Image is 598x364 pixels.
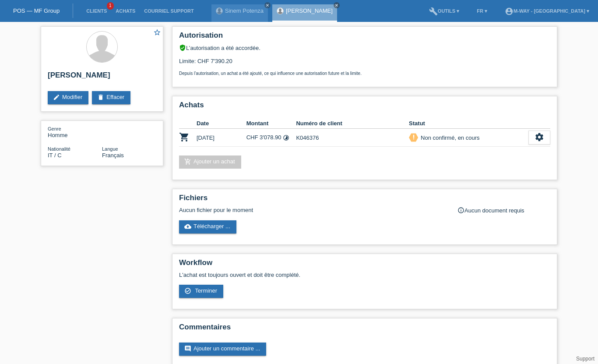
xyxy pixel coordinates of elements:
[425,8,464,14] a: buildOutils ▾
[179,343,266,356] a: commentAjouter un commentaire ...
[505,7,514,16] i: account_circle
[97,94,104,101] i: delete
[457,207,464,214] i: info_outline
[334,3,339,7] i: close
[418,133,479,142] div: Non confirmé, en cours
[429,7,438,16] i: build
[179,323,550,336] h2: Commentaires
[179,207,447,213] div: Aucun fichier pour le moment
[472,8,492,14] a: FR ▾
[535,132,544,142] i: settings
[409,118,528,129] th: Statut
[197,129,246,147] td: [DATE]
[92,91,130,104] a: deleteEffacer
[179,272,550,278] p: L'achat est toujours ouvert et doit être complété.
[48,146,70,152] span: Nationalité
[246,129,296,147] td: CHF 3'078.90
[140,8,198,14] a: Courriel Support
[500,8,594,14] a: account_circlem-way - [GEOGRAPHIC_DATA] ▾
[179,155,241,169] a: add_shopping_cartAjouter un achat
[179,44,550,51] div: L’autorisation a été accordée.
[179,101,550,114] h2: Achats
[179,258,550,272] h2: Workflow
[179,31,550,44] h2: Autorisation
[53,94,60,101] i: edit
[153,28,161,38] a: star_border
[179,51,550,76] div: Limite: CHF 7'390.20
[246,118,296,129] th: Montant
[283,134,289,141] i: 24 versements
[296,129,409,147] td: K046376
[179,132,190,142] i: POSP00026703
[111,8,140,14] a: Achats
[48,126,61,131] span: Genre
[48,71,156,84] h2: [PERSON_NAME]
[82,8,111,14] a: Clients
[48,91,88,104] a: editModifier
[265,3,270,7] i: close
[184,287,191,294] i: check_circle_outline
[179,194,550,207] h2: Fichiers
[334,2,340,8] a: close
[195,287,217,294] span: Terminer
[179,220,236,233] a: cloud_uploadTélécharger ...
[48,125,102,138] div: Homme
[48,152,62,159] span: Italie / C / 08.06.1986
[179,71,550,76] p: Depuis l’autorisation, un achat a été ajouté, ce qui influence une autorisation future et la limite.
[184,223,191,230] i: cloud_upload
[296,118,409,129] th: Numéro de client
[197,118,246,129] th: Date
[179,44,186,51] i: verified_user
[225,7,264,14] a: Sinem Potenza
[102,146,118,152] span: Langue
[411,134,417,140] i: priority_high
[184,158,191,165] i: add_shopping_cart
[264,2,271,8] a: close
[179,285,223,298] a: check_circle_outline Terminer
[286,7,333,14] a: [PERSON_NAME]
[184,345,191,352] i: comment
[107,2,114,10] span: 1
[153,28,161,36] i: star_border
[13,7,60,14] a: POS — MF Group
[576,356,594,362] a: Support
[457,207,550,214] div: Aucun document requis
[102,152,124,159] span: Français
